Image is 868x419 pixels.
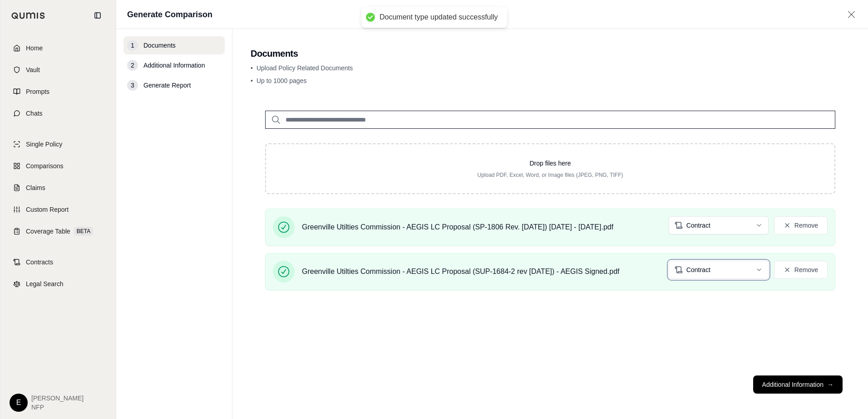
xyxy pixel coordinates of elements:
[10,394,28,412] div: E
[143,41,176,50] span: Documents
[774,261,828,279] button: Remove
[302,266,620,277] span: Greenville Utilties Commission - AEGIS LC Proposal (SUP-1684-2 rev [DATE]) - AEGIS Signed.pdf
[256,64,353,72] span: Upload Policy Related Documents
[6,252,110,272] a: Contracts
[11,12,45,19] img: Qumis Logo
[6,134,110,154] a: Single Policy
[31,403,84,412] span: NFP
[6,178,110,198] a: Claims
[26,140,62,149] span: Single Policy
[6,221,110,241] a: Coverage TableBETA
[753,375,843,394] button: Additional Information→
[74,227,93,236] span: BETA
[774,216,828,234] button: Remove
[6,38,110,58] a: Home
[26,183,45,192] span: Claims
[127,80,138,91] div: 3
[127,40,138,51] div: 1
[26,87,49,96] span: Prompts
[26,65,40,74] span: Vault
[6,60,110,80] a: Vault
[31,394,84,403] span: [PERSON_NAME]
[26,205,69,214] span: Custom Report
[26,258,53,267] span: Contracts
[251,77,253,84] span: •
[127,8,212,21] h1: Generate Comparison
[251,47,850,60] h2: Documents
[26,279,64,288] span: Legal Search
[251,64,253,72] span: •
[26,161,63,171] span: Comparisons
[26,44,43,53] span: Home
[827,380,833,389] span: →
[281,159,820,168] p: Drop files here
[26,227,70,236] span: Coverage Table
[380,13,498,22] div: Document type updated successfully
[256,77,307,84] span: Up to 1000 pages
[90,8,105,23] button: Collapse sidebar
[6,274,110,294] a: Legal Search
[26,109,43,118] span: Chats
[302,222,613,233] span: Greenville Utilties Commission - AEGIS LC Proposal (SP-1806 Rev. [DATE]) [DATE] - [DATE].pdf
[281,171,820,179] p: Upload PDF, Excel, Word, or Image files (JPEG, PNG, TIFF)
[6,82,110,102] a: Prompts
[127,60,138,71] div: 2
[143,81,191,90] span: Generate Report
[6,103,110,123] a: Chats
[6,200,110,219] a: Custom Report
[6,156,110,176] a: Comparisons
[143,61,205,70] span: Additional Information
